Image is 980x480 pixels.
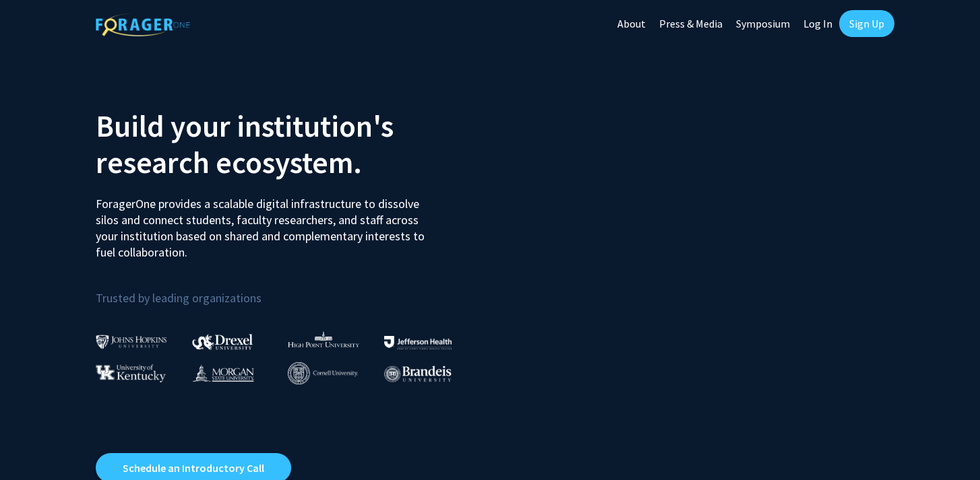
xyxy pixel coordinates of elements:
p: Trusted by leading organizations [96,271,480,308]
img: Brandeis University [384,366,452,382]
img: University of Kentucky [96,364,166,382]
h2: Build your institution's research ecosystem. [96,108,480,180]
img: High Point University [288,331,359,347]
img: Drexel University [192,334,253,349]
img: ForagerOne Logo [96,13,190,36]
img: Thomas Jefferson University [384,336,452,349]
p: ForagerOne provides a scalable digital infrastructure to dissolve silos and connect students, fac... [96,186,434,261]
img: Johns Hopkins University [96,335,167,349]
a: Sign Up [839,10,894,37]
img: Cornell University [288,362,358,384]
img: Morgan State University [192,364,254,382]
